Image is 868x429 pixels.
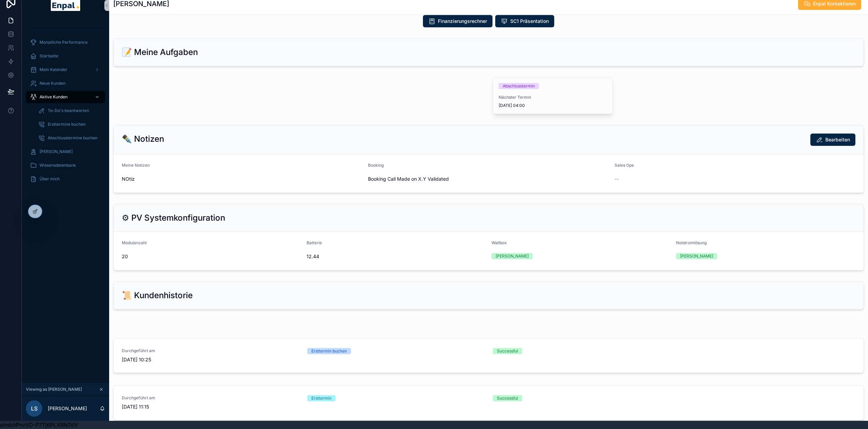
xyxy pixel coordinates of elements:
button: SC1 Präsentation [495,15,554,27]
span: -- [615,176,619,182]
span: Notstromlösung [676,240,707,245]
span: Booking Call Made on X.Y Validated [368,176,609,182]
span: SC1 Präsentation [510,18,549,25]
span: Sales Ops [615,163,634,168]
span: Neue Kunden [40,81,65,86]
div: Ersttermin [311,395,332,401]
span: To-Do's beantworten [48,108,89,113]
span: Bearbeiten [825,136,850,143]
a: Mein Kalender [26,64,105,76]
span: Meine Notizen [122,163,150,168]
div: scrollable content [22,19,109,194]
span: 12.44 [307,253,486,260]
div: [PERSON_NAME] [496,253,529,259]
button: Bearbeiten [810,134,855,146]
a: [PERSON_NAME] [26,146,105,158]
span: Durchgeführt am [122,395,299,401]
a: Ersttermine buchen [34,118,105,130]
a: Wissensdatenbank [26,159,105,171]
span: Booking [368,163,384,168]
span: Mein Kalender [40,67,68,72]
a: Monatliche Performance [26,36,105,49]
h2: ✒️ Notizen [122,134,164,144]
span: Abschlusstermine buchen [48,135,98,141]
span: LS [31,404,38,413]
a: Abschlusstermine buchen [34,132,105,144]
h2: ⚙ PV Systemkonfiguration [122,212,225,223]
div: Ersttermin buchen [311,348,347,354]
button: Finanzierungsrechner [423,15,492,27]
p: [PERSON_NAME] [48,405,87,412]
a: Über mich [26,173,105,185]
span: 20 [122,253,301,260]
span: Wallbox [491,240,507,245]
a: Startseite [26,50,105,62]
a: Aktive Kunden [26,91,105,103]
span: Monatliche Performance [40,40,88,45]
span: Startseite [40,53,58,59]
div: Successful [497,348,518,354]
span: Enpal Kontaktieren [813,0,856,7]
div: Abschlusstermin [503,83,535,89]
div: Successful [497,395,518,401]
h2: 📜 Kundenhistorie [122,290,193,301]
span: [DATE] 11:15 [122,403,299,410]
span: [DATE] 10:25 [122,356,299,363]
span: Über mich [40,176,60,182]
a: To-Do's beantworten [34,105,105,117]
span: Ersttermine buchen [48,122,86,127]
span: Modulanzahl [122,240,147,245]
a: AbschlussterminNächster Termin[DATE] 04:00 [493,77,613,114]
span: Nächster Termin [499,95,607,100]
span: Finanzierungsrechner [438,18,487,25]
a: Neue Kunden [26,77,105,89]
span: NOtiz [122,176,363,182]
span: Aktive Kunden [40,94,68,100]
div: [PERSON_NAME] [680,253,713,259]
span: [PERSON_NAME] [40,149,73,154]
span: Viewing as [PERSON_NAME] [26,387,82,392]
span: Batterie [307,240,322,245]
h2: 📝 Meine Aufgaben [122,47,198,58]
span: Durchgeführt am [122,348,299,354]
span: Wissensdatenbank [40,163,76,168]
span: [DATE] 04:00 [499,103,607,108]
